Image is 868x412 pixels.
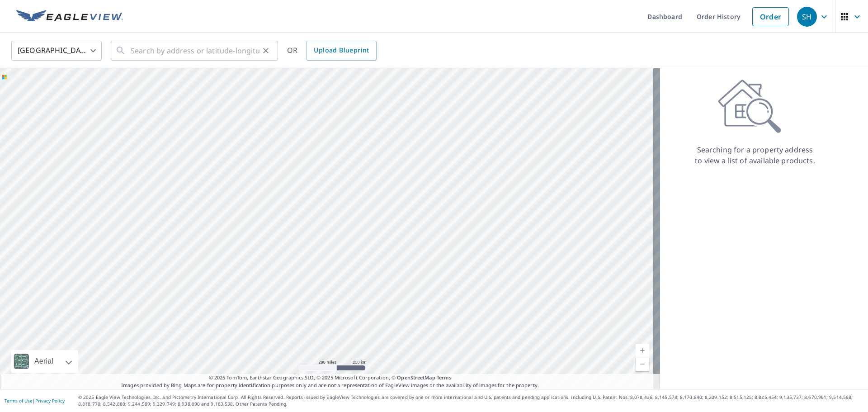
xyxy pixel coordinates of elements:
[11,38,102,63] div: [GEOGRAPHIC_DATA]
[397,374,435,381] a: OpenStreetMap
[307,41,376,61] a: Upload Blueprint
[5,398,65,403] p: |
[694,144,816,166] p: Searching for a property address to view a list of available products.
[16,10,123,24] img: EV Logo
[314,45,369,56] span: Upload Blueprint
[636,344,649,357] a: Current Level 5, Zoom In
[797,7,817,27] div: SH
[35,398,65,404] a: Privacy Policy
[78,394,863,407] p: © 2025 Eagle View Technologies, Inc. and Pictometry International Corp. All Rights Reserved. Repo...
[437,374,452,381] a: Terms
[32,350,56,373] div: Aerial
[11,350,78,373] div: Aerial
[209,374,452,382] span: © 2025 TomTom, Earthstar Geographics SIO, © 2025 Microsoft Corporation, ©
[131,38,259,63] input: Search by address or latitude-longitude
[636,357,649,371] a: Current Level 5, Zoom Out
[5,398,33,404] a: Terms of Use
[752,7,789,26] a: Order
[287,41,377,61] div: OR
[259,44,272,57] button: Clear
